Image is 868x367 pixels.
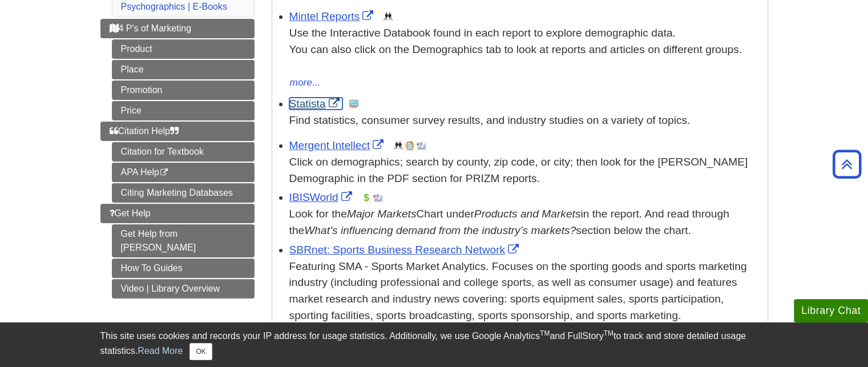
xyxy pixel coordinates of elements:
a: How To Guides [112,259,255,278]
a: Place [112,60,255,79]
img: Demographics [394,141,403,150]
i: Major Markets [347,208,417,220]
a: Video | Library Overview [112,279,255,299]
a: Link opens in new window [289,139,387,151]
a: Read More [138,346,183,356]
a: Link opens in new window [289,191,355,203]
a: Citing Marketing Databases [112,183,255,203]
img: Statistics [349,99,358,108]
a: 4 P's of Marketing [100,19,255,38]
i: What’s influencing demand from the industry’s markets? [304,224,576,236]
img: Industry Report [417,141,426,150]
p: Find statistics, consumer survey results, and industry studies on a variety of topics. [289,112,762,129]
a: Link opens in new window [289,10,377,22]
p: Featuring SMA - Sports Market Analytics. Focuses on the sporting goods and sports marketing indus... [289,259,762,324]
div: Use the Interactive Databook found in each report to explore demographic data. You can also click... [289,25,762,74]
span: 4 P's of Marketing [110,23,192,33]
button: Close [189,343,212,360]
a: Get Help [100,204,255,223]
a: Get Help from [PERSON_NAME] [112,224,255,257]
span: Get Help [110,208,151,218]
sup: TM [604,329,613,337]
img: Demographics [383,12,393,21]
div: Look for the Chart under in the report. And read through the section below the chart. [289,206,762,239]
div: Click on demographics; search by county, zip code, or city; then look for the [PERSON_NAME] Demog... [289,154,762,187]
a: Back to Top [829,156,865,172]
a: Price [112,101,255,120]
span: Citation Help [110,126,179,136]
img: Company Information [405,141,414,150]
a: Psychographics | E-Books [121,2,227,11]
button: more... [289,75,321,91]
a: Citation for Textbook [112,142,255,162]
a: Link opens in new window [289,244,522,256]
div: This site uses cookies and records your IP address for usage statistics. Additionally, we use Goo... [100,329,768,360]
a: Link opens in new window [289,98,342,110]
img: Financial Report [362,193,371,202]
a: APA Help [112,163,255,182]
a: Product [112,39,255,59]
img: Industry Report [373,193,382,202]
i: This link opens in a new window [159,169,169,176]
a: Promotion [112,80,255,100]
button: Library Chat [794,299,868,322]
i: Products and Markets [474,208,581,220]
a: Citation Help [100,122,255,141]
sup: TM [540,329,550,337]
